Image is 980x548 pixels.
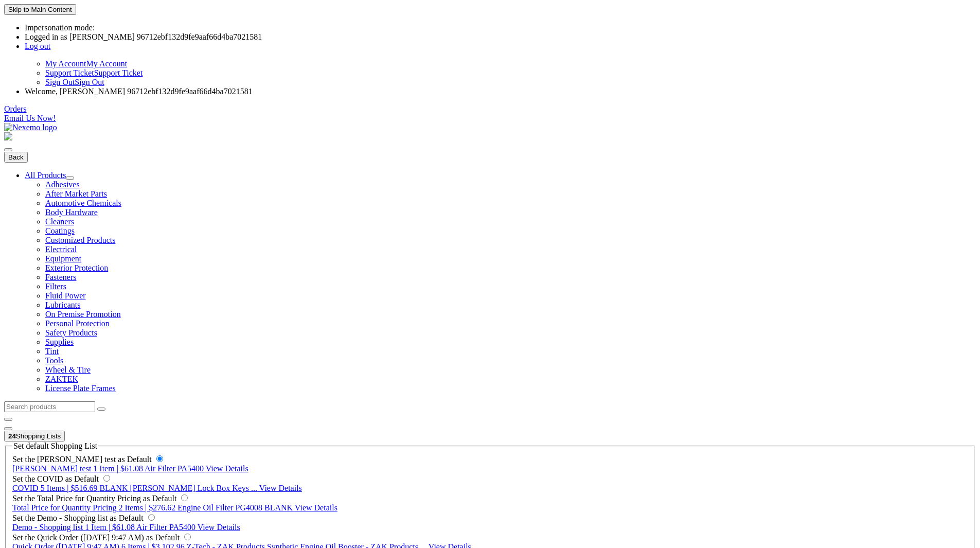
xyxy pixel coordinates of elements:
a: Home [4,123,57,132]
a: Orders [4,104,976,114]
span: Adhesives [45,180,80,189]
input: Set the Total Price for Quantity Pricing as Default [181,494,188,501]
span: Shopping Lists [8,432,61,440]
span: Set the Demo - Shopping list as Default [12,514,144,522]
span: Set the COVID as Default [12,474,99,483]
span: BLANK [264,503,293,512]
span: Tools [45,356,63,365]
a: Total Price for Quantity Pricing contains 2 items. Total cost is $276.62. Click to see all items,... [12,503,337,512]
span: Supplies [45,338,74,346]
span: My Account [45,59,86,68]
span: Support Ticket [45,68,94,77]
span: 1 Item [85,523,106,532]
input: Set the [PERSON_NAME] test as Default [156,455,163,462]
span: Set the Quick Order ([DATE] 9:47 AM) as Default [12,533,180,542]
button: Start Searching [97,408,105,411]
span: Personal Protection [45,319,110,328]
span: All Products [25,171,66,180]
span: Set the [PERSON_NAME] test as Default [12,455,152,464]
span: [PERSON_NAME] Lock Box Keys [130,484,250,492]
button: You have 24 Shopping Lists. Open to view details [4,431,65,441]
span: After Market Parts [45,189,107,198]
span: Equipment [45,254,81,263]
span: Body Hardware [45,208,98,217]
input: Set the Quick Order ([DATE] 9:47 AM) as Default [184,534,191,540]
span: | [109,523,110,532]
a: Support Ticket [45,68,142,77]
span: Cleaners [45,217,74,226]
span: View Details [259,484,302,492]
span: Filters [45,282,66,291]
span: License Plate Frames [45,384,116,393]
li: Impersonation mode: [25,23,976,32]
span: Set the Total Price for Quantity Pricing as Default [12,494,176,503]
span: ZAKTEK [45,375,78,383]
span: ... [251,484,257,492]
button: Skip to Main Content [4,4,76,15]
a: My Account [45,59,127,68]
span: $276.62 [149,503,175,512]
span: | [117,464,118,473]
span: View Details [206,464,248,473]
span: Total Price for Quantity Pricing [12,503,116,512]
label: Set as Default [12,514,156,522]
span: Automotive Chemicals [45,199,121,207]
span: Fasteners [45,273,76,281]
img: 68631125b1a07c1d9f0c03e20b138679.jpeg [4,132,12,140]
strong: 24 [8,432,16,440]
span: Safety Products [45,328,97,337]
button: My Account [4,427,12,430]
span: Electrical [45,245,77,254]
span: Exterior Protection [45,263,108,272]
span: tommy test [12,464,91,473]
span: Sign Out [45,78,75,86]
a: Email Us Now! [4,114,976,123]
input: Set the Demo - Shopping list as Default [148,514,155,521]
span: Engine Oil Filter PG4008 [177,503,262,512]
span: 2 Items [118,503,143,512]
span: Fluid Power [45,291,86,300]
span: Air Filter PA5400 [136,523,195,532]
span: 1 Item [93,464,114,473]
span: 5 Items [41,484,65,492]
button: Back [4,152,28,163]
input: Set the COVID as Default [103,475,110,482]
label: Set as Default [12,474,112,483]
span: Air Filter PA5400 [145,464,204,473]
a: Sign Out [45,78,104,86]
a: tommy test contains 1 item. Total cost is $61.08. Click to see all items, discounts, taxes and ot... [12,464,248,473]
span: $61.08 [112,523,135,532]
button: Menu [4,148,12,151]
li: Welcome, [PERSON_NAME] 96712ebf132d9fe9aaf66d4ba7021581 [25,87,976,96]
span: COVID [12,484,39,492]
button: Open All Products pages [66,176,74,180]
a: COVID contains 5 items. Total cost is $516.69. Click to see all items, discounts, taxes and other... [12,484,302,492]
span: Lubricants [45,300,80,309]
label: Set as Default [12,533,192,542]
span: View Details [198,523,240,532]
button: Search for a product [4,418,12,421]
label: Set as Default [12,494,189,503]
li: Logged in as [PERSON_NAME] 96712ebf132d9fe9aaf66d4ba7021581 [25,32,976,42]
span: On Premise Promotion [45,310,121,319]
span: Coatings [45,226,75,235]
span: Demo - Shopping list [12,523,83,532]
label: Set as Default [12,455,165,464]
span: Tint [45,347,59,356]
img: Nexemo logo [4,123,57,132]
legend: Set default Shopping List [12,441,98,451]
span: $61.08 [120,464,143,473]
span: | [67,484,68,492]
span: BLANK [99,484,128,492]
span: View Details [295,503,337,512]
span: $516.69 [70,484,97,492]
span: Wheel & Tire [45,365,91,374]
a: Demo - Shopping list contains 1 item. Total cost is $61.08. Click to see all items, discounts, ta... [12,523,240,532]
span: Customized Products [45,236,115,244]
a: Log out [25,42,50,50]
span: | [145,503,147,512]
input: Search [4,401,95,412]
